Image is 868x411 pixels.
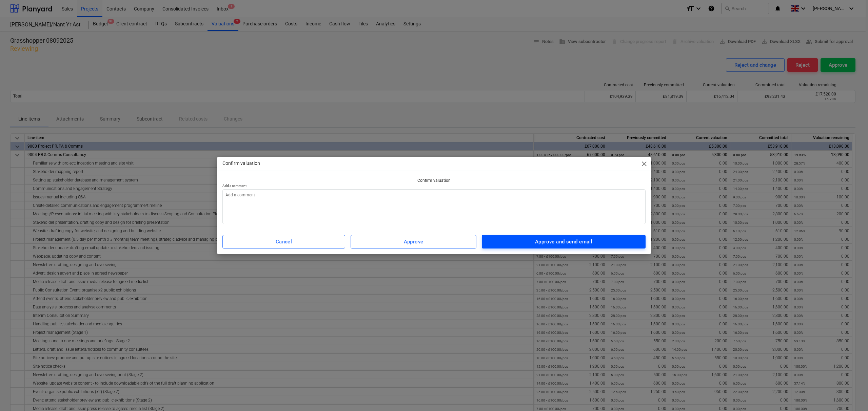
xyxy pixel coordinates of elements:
div: Approve [404,237,423,246]
div: Approve and send email [535,237,592,246]
button: Cancel [222,235,345,248]
button: Approve [351,235,476,248]
p: Confirm valuation [222,160,260,167]
span: close [640,160,648,168]
p: Add a comment [222,183,646,189]
div: Cancel [276,237,292,246]
iframe: Chat Widget [834,378,868,411]
button: Approve and send email [482,235,646,248]
p: Confirm valuation [222,178,646,183]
